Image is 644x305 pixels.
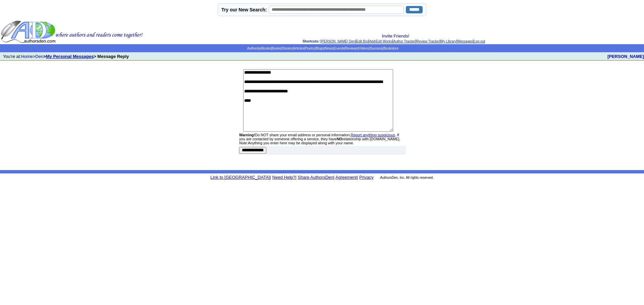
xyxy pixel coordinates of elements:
a: Home [21,54,33,59]
a: Share AuthorsDen [298,175,333,180]
a: My Personal Messages [46,54,94,59]
img: header_logo2.gif [1,20,143,44]
a: Articles [293,47,304,50]
a: Edit Bio [356,40,368,43]
font: AuthorsDen, Inc. All rights reserved. [380,176,434,179]
strong: Warning! [239,133,255,137]
a: Link to [GEOGRAPHIC_DATA] [210,175,270,180]
a: My Library [441,40,457,43]
a: News [325,47,333,50]
a: [PERSON_NAME] Den [321,40,355,43]
a: Events [334,47,344,50]
a: Books [272,47,281,50]
div: Do NOT share your email address or personal information. . If you are contacted by someone offeri... [239,133,405,145]
a: Den [35,54,43,59]
a: Authors [247,47,259,50]
font: You're at: > [3,54,129,59]
div: : | | | | | | | [144,33,643,44]
a: Report anything suspicious [351,133,395,137]
a: Reviews [345,47,358,50]
span: Shortcuts: [303,40,319,43]
font: | [270,175,271,180]
strong: NO [337,137,342,141]
a: Bookstore [383,47,398,50]
a: Need Help? [272,175,296,180]
a: Poetry [305,47,315,50]
b: > > Message Reply [43,54,129,59]
a: Log out [474,40,485,43]
a: Blogs [316,47,324,50]
a: Messages [458,40,473,43]
label: Try our New Search: [221,7,267,12]
a: Videos [359,47,369,50]
a: Agreement [335,175,357,180]
font: | [295,175,296,180]
a: Success [370,47,383,50]
a: Author Tracker [393,40,415,43]
em: Note: [239,141,248,145]
a: Stories [282,47,292,50]
a: Review Tracker [416,40,439,43]
a: Invite Friends! [382,33,410,39]
font: | [333,175,334,180]
a: [PERSON_NAME] [607,54,644,59]
a: Privacy [359,175,374,180]
font: | [334,175,358,180]
a: Add/Edit Works [369,40,392,43]
a: eBooks [260,47,271,50]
